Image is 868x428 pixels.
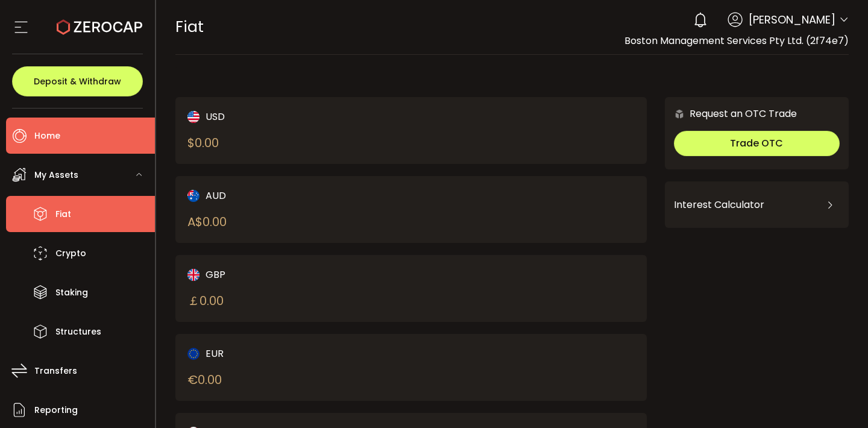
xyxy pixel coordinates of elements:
div: $ 0.00 [187,134,219,152]
div: EUR [187,346,389,361]
div: A$ 0.00 [187,213,227,231]
div: USD [187,109,389,124]
div: ￡ 0.00 [187,292,224,310]
span: [PERSON_NAME] [749,11,835,28]
span: Fiat [55,206,71,223]
div: AUD [187,188,389,203]
span: Crypto [55,245,86,262]
img: aud_portfolio.svg [187,190,200,202]
div: GBP [187,267,389,282]
span: Fiat [175,16,204,37]
span: Deposit & Withdraw [34,77,121,86]
span: Staking [55,284,88,301]
span: Structures [55,323,101,341]
span: Home [34,127,60,145]
img: usd_portfolio.svg [187,111,200,123]
iframe: Chat Widget [598,19,868,428]
img: eur_portfolio.svg [187,348,200,360]
span: Transfers [34,362,77,380]
div: € 0.00 [187,371,222,389]
span: Reporting [34,401,78,419]
span: My Assets [34,166,78,184]
button: Deposit & Withdraw [12,66,143,96]
img: gbp_portfolio.svg [187,269,200,281]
